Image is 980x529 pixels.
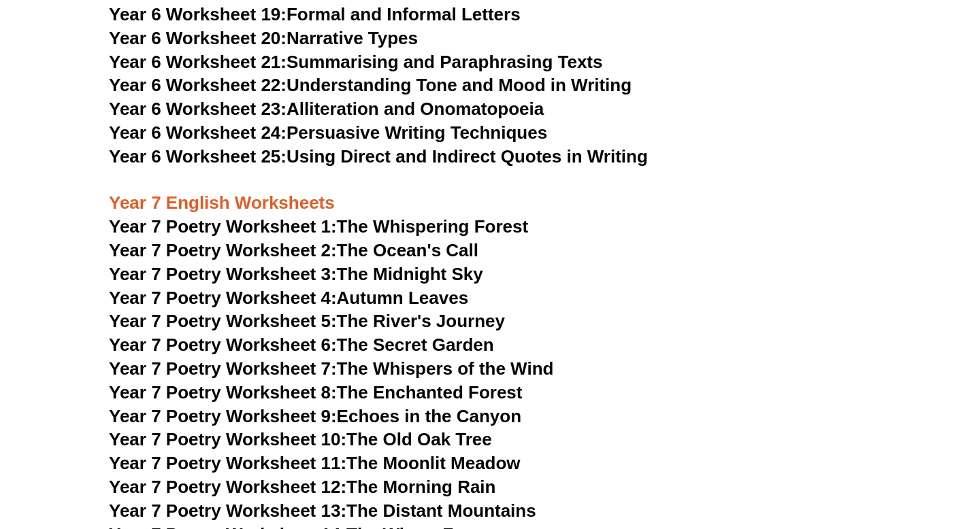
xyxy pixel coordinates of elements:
[109,288,468,308] a: Year 7 Poetry Worksheet 4:Autumn Leaves
[109,382,337,403] span: Year 7 Poetry Worksheet 8:
[109,453,521,473] a: Year 7 Poetry Worksheet 11:The Moonlit Meadow
[109,406,337,426] span: Year 7 Poetry Worksheet 9:
[109,429,346,449] span: Year 7 Poetry Worksheet 10:
[109,406,521,426] a: Year 7 Poetry Worksheet 9:Echoes in the Canyon
[109,146,648,167] a: Year 6 Worksheet 25:Using Direct and Indirect Quotes in Writing
[109,28,287,48] span: Year 6 Worksheet 20:
[109,311,505,331] a: Year 7 Poetry Worksheet 5:The River's Journey
[109,216,337,237] span: Year 7 Poetry Worksheet 1:
[109,146,287,167] span: Year 6 Worksheet 25:
[109,477,346,497] span: Year 7 Poetry Worksheet 12:
[109,500,346,521] span: Year 7 Poetry Worksheet 13:
[109,4,287,24] span: Year 6 Worksheet 19:
[109,264,483,284] a: Year 7 Poetry Worksheet 3:The Midnight Sky
[109,99,544,119] a: Year 6 Worksheet 23:Alliteration and Onomatopoeia
[109,99,287,119] span: Year 6 Worksheet 23:
[109,4,521,24] a: Year 6 Worksheet 19:Formal and Informal Letters
[109,216,528,237] a: Year 7 Poetry Worksheet 1:The Whispering Forest
[109,52,287,72] span: Year 6 Worksheet 21:
[109,453,346,473] span: Year 7 Poetry Worksheet 11:
[109,477,495,497] a: Year 7 Poetry Worksheet 12:The Morning Rain
[109,52,602,72] a: Year 6 Worksheet 21:Summarising and Paraphrasing Texts
[109,75,632,95] a: Year 6 Worksheet 22:Understanding Tone and Mood in Writing
[109,169,871,216] h3: Year 7 English Worksheets
[109,240,478,260] a: Year 7 Poetry Worksheet 2:The Ocean's Call
[109,240,337,260] span: Year 7 Poetry Worksheet 2:
[747,375,980,529] iframe: Chat Widget
[109,358,553,379] a: Year 7 Poetry Worksheet 7:The Whispers of the Wind
[109,264,337,284] span: Year 7 Poetry Worksheet 3:
[109,335,494,355] a: Year 7 Poetry Worksheet 6:The Secret Garden
[109,122,287,143] span: Year 6 Worksheet 24:
[109,500,536,521] a: Year 7 Poetry Worksheet 13:The Distant Mountains
[109,429,492,449] a: Year 7 Poetry Worksheet 10:The Old Oak Tree
[109,335,337,355] span: Year 7 Poetry Worksheet 6:
[109,28,418,48] a: Year 6 Worksheet 20:Narrative Types
[109,288,337,308] span: Year 7 Poetry Worksheet 4:
[109,122,547,143] a: Year 6 Worksheet 24:Persuasive Writing Techniques
[109,311,337,331] span: Year 7 Poetry Worksheet 5:
[109,75,287,95] span: Year 6 Worksheet 22:
[109,382,522,403] a: Year 7 Poetry Worksheet 8:The Enchanted Forest
[109,358,337,379] span: Year 7 Poetry Worksheet 7:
